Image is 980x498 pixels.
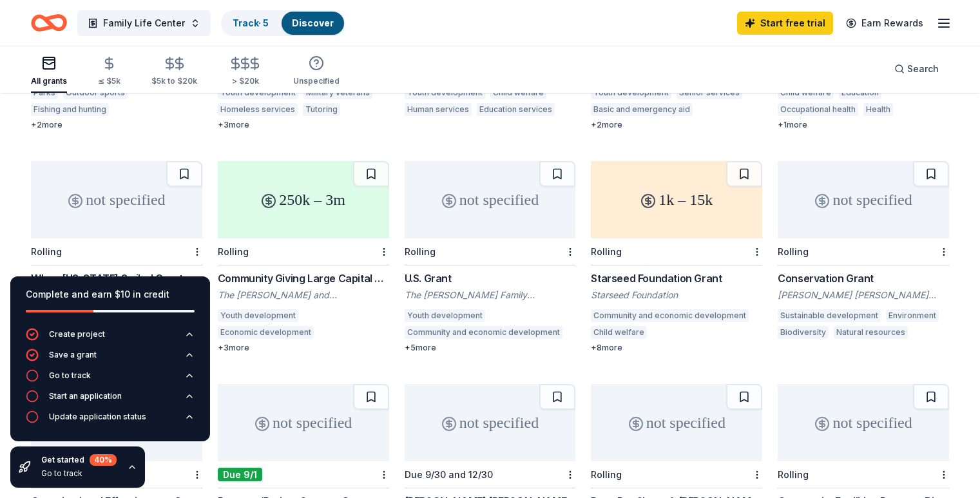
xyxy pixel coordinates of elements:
div: U.S. Grant [405,271,576,286]
a: not specifiedRollingConservation Grant[PERSON_NAME] [PERSON_NAME] FoundationSustainable developme... [778,161,949,343]
div: $5k to $20k [151,76,197,86]
a: Discover [292,17,334,28]
button: Unspecified [293,50,340,93]
div: Go to track [41,468,117,479]
div: Natural resources [834,326,908,339]
div: 40 % [90,454,117,466]
div: Community and economic development [591,309,749,322]
div: + 1 more [778,120,949,130]
div: Outdoor sports [63,86,128,99]
div: Create project [49,329,105,340]
div: Starseed Foundation Grant [591,271,762,286]
a: Earn Rewards [838,12,931,35]
button: Family Life Center [77,10,211,36]
div: Education [839,86,881,99]
div: not specified [31,161,202,238]
div: Rolling [591,469,622,480]
div: Youth development [405,309,485,322]
div: Update application status [49,412,146,422]
div: Sustainable development [778,309,881,322]
button: Track· 5Discover [221,10,345,36]
div: > $20k [228,76,262,86]
div: not specified [778,384,949,461]
a: not specifiedRollingWhen [US_STATE] Smiled GrantWhen [US_STATE] Smiled: The [PERSON_NAME] Revelat... [31,161,202,343]
div: Tutoring [303,103,340,116]
div: Start an application [49,391,122,401]
a: Track· 5 [233,17,269,28]
div: Complete and earn $10 in credit [26,287,195,302]
div: Basic and emergency aid [591,103,693,116]
div: Basic and emergency aid [652,326,754,339]
div: Biodiversity [778,326,829,339]
div: Due 9/1 [218,468,262,481]
div: 250k – 3m [218,161,389,238]
div: Military veterans [303,86,372,99]
div: Fishing and hunting [31,103,109,116]
div: Parks [31,86,58,99]
button: Create project [26,328,195,349]
div: Child welfare [778,86,834,99]
div: Rolling [778,469,809,480]
div: Rolling [778,246,809,257]
div: Rolling [218,246,249,257]
div: Homeless services [218,103,298,116]
div: Community Giving Large Capital Grant [218,271,389,286]
button: All grants [31,50,67,93]
div: not specified [405,384,576,461]
div: Human services [405,103,472,116]
div: Environment [886,309,939,322]
a: 250k – 3mRollingCommunity Giving Large Capital GrantThe [PERSON_NAME] and [PERSON_NAME] Family Fo... [218,161,389,353]
div: + 2 more [591,120,762,130]
div: not specified [405,161,576,238]
div: Youth development [218,86,298,99]
a: 1k – 15kRollingStarseed Foundation GrantStarseed FoundationCommunity and economic developmentChil... [591,161,762,353]
div: The [PERSON_NAME] Family Foundation [405,289,576,302]
div: Health [863,103,893,116]
div: [PERSON_NAME] [PERSON_NAME] Foundation [778,289,949,302]
button: Go to track [26,369,195,390]
div: Get started [41,454,117,466]
button: > $20k [228,51,262,93]
div: Occupational health [778,103,858,116]
button: Update application status [26,410,195,431]
button: $5k to $20k [151,51,197,93]
div: Conservation Grant [778,271,949,286]
a: Start free trial [737,12,833,35]
button: Start an application [26,390,195,410]
button: ≤ $5k [98,51,120,93]
div: Rolling [591,246,622,257]
div: 1k – 15k [591,161,762,238]
div: not specified [591,384,762,461]
span: Family Life Center [103,15,185,31]
div: ≤ $5k [98,76,120,86]
div: The [PERSON_NAME] and [PERSON_NAME] Family Foundation [218,289,389,302]
button: Save a grant [26,349,195,369]
div: + 8 more [591,343,762,353]
div: not specified [218,384,389,461]
div: Rolling [31,246,62,257]
div: All grants [31,76,67,86]
div: Child welfare [591,326,647,339]
div: Unspecified [293,76,340,86]
div: + 5 more [405,343,576,353]
div: Senior services [677,86,742,99]
div: not specified [778,161,949,238]
div: Job services [698,103,753,116]
div: Youth development [218,309,298,322]
div: Save a grant [49,350,97,360]
div: + 2 more [31,120,202,130]
div: Starseed Foundation [591,289,762,302]
div: Youth development [591,86,671,99]
button: Search [884,56,949,82]
a: Home [31,8,67,38]
div: Hiking and walking [114,103,190,116]
div: Rolling [405,246,436,257]
div: Child welfare [490,86,546,99]
a: not specifiedRollingU.S. GrantThe [PERSON_NAME] Family FoundationYouth developmentCommunity and e... [405,161,576,353]
div: Due 9/30 and 12/30 [405,469,493,480]
span: Search [907,61,939,77]
div: Community and economic development [405,326,562,339]
div: + 3 more [218,343,389,353]
div: Youth development [405,86,485,99]
div: Education services [477,103,555,116]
